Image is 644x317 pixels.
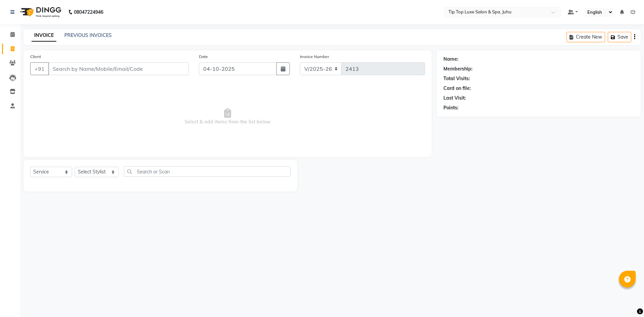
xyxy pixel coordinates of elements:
[443,95,466,102] div: Last Visit:
[608,32,631,42] button: Save
[443,65,473,72] div: Membership:
[30,54,41,60] label: Client
[443,85,471,92] div: Card on file:
[64,32,112,38] a: PREVIOUS INVOICES
[616,290,637,310] iframe: chat widget
[17,3,63,21] img: logo
[124,166,291,177] input: Search or Scan
[300,54,329,60] label: Invoice Number
[199,54,208,60] label: Date
[567,32,605,42] button: Create New
[48,62,189,75] input: Search by Name/Mobile/Email/Code
[30,83,425,150] span: Select & add items from the list below
[443,56,459,63] div: Name:
[443,75,470,82] div: Total Visits:
[74,3,103,21] b: 08047224946
[443,104,459,111] div: Points:
[32,30,56,42] a: INVOICE
[30,62,49,75] button: +91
